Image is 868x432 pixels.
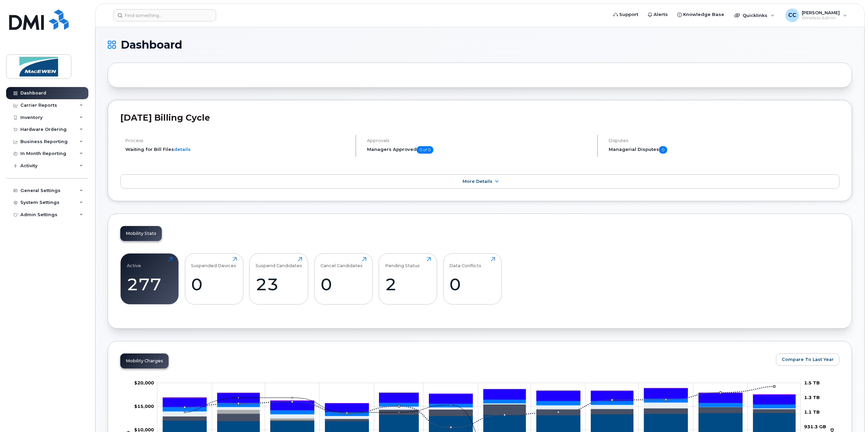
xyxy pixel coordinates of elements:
[449,257,495,300] a: Data Conflicts0
[776,353,839,366] button: Compare To Last Year
[127,257,141,268] div: Active
[163,398,795,416] g: Features
[127,274,173,294] div: 277
[134,380,154,385] g: $0
[782,356,834,363] span: Compare To Last Year
[256,274,302,294] div: 23
[417,146,433,154] span: 0 of 0
[609,146,839,154] h5: Managerial Disputes
[804,409,820,415] tspan: 1.1 TB
[320,274,366,294] div: 0
[804,395,820,400] tspan: 1.3 TB
[449,257,481,268] div: Data Conflicts
[163,404,795,421] g: Roaming
[134,380,154,385] tspan: $20,000
[120,113,839,123] h2: [DATE] Billing Cycle
[385,257,420,268] div: Pending Status
[191,274,237,294] div: 0
[320,257,363,268] div: Cancel Candidates
[367,146,591,154] h5: Managers Approved
[174,146,191,152] a: details
[463,179,492,184] span: More Details
[256,257,302,300] a: Suspend Candidates23
[125,138,350,143] h4: Process
[320,257,366,300] a: Cancel Candidates0
[127,257,173,300] a: Active277
[191,257,237,300] a: Suspended Devices0
[804,380,820,385] tspan: 1.5 TB
[804,424,826,429] tspan: 931.3 GB
[256,257,302,268] div: Suspend Candidates
[385,257,431,300] a: Pending Status2
[609,138,839,143] h4: Disputes
[125,146,350,153] li: Waiting for Bill Files
[449,274,495,294] div: 0
[134,403,154,409] g: $0
[121,40,182,50] span: Dashboard
[385,274,431,294] div: 2
[134,403,154,409] tspan: $15,000
[191,257,236,268] div: Suspended Devices
[659,146,667,154] span: 0
[163,388,795,412] g: HST
[367,138,591,143] h4: Approvals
